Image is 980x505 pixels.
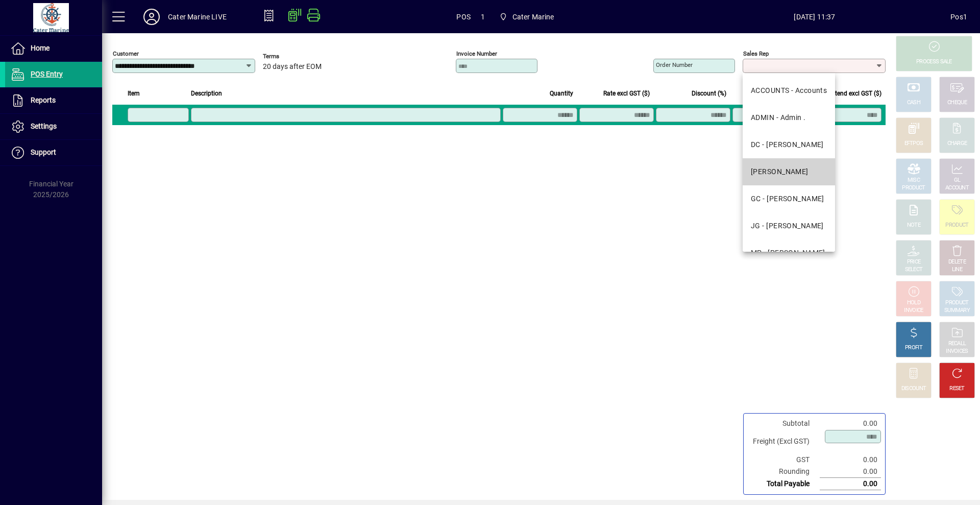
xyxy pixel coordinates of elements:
[481,9,485,25] span: 1
[550,88,573,99] span: Quantity
[907,299,920,307] div: HOLD
[820,454,881,466] td: 0.00
[905,266,923,274] div: SELECT
[31,148,56,156] span: Support
[820,466,881,478] td: 0.00
[743,185,835,212] mat-option: GC - Gerard Cantin
[191,88,222,99] span: Description
[743,50,769,57] mat-label: Sales rep
[692,88,726,99] span: Discount (%)
[5,140,102,165] a: Support
[916,58,952,66] div: PROCESS SALE
[948,340,966,348] div: RECALL
[748,454,820,466] td: GST
[743,77,835,104] mat-option: ACCOUNTS - Accounts
[743,104,835,131] mat-option: ADMIN - Admin .
[743,158,835,185] mat-option: DEB - Debbie McQuarters
[907,99,920,107] div: CASH
[495,8,558,26] span: Cater Marine
[5,36,102,61] a: Home
[263,63,322,71] span: 20 days after EOM
[748,478,820,490] td: Total Payable
[751,112,806,123] div: ADMIN - Admin .
[901,385,926,393] div: DISCOUNT
[128,88,140,99] span: Item
[904,140,923,148] div: EFTPOS
[656,61,693,68] mat-label: Order number
[5,88,102,113] a: Reports
[907,258,921,266] div: PRICE
[603,88,650,99] span: Rate excl GST ($)
[944,307,970,315] div: SUMMARY
[751,221,824,231] div: JG - [PERSON_NAME]
[945,299,968,307] div: PRODUCT
[135,8,168,26] button: Profile
[907,222,920,229] div: NOTE
[743,239,835,267] mat-option: MP - Margaret Pierce
[743,212,835,239] mat-option: JG - John Giles
[456,50,497,57] mat-label: Invoice number
[902,184,925,192] div: PRODUCT
[947,140,967,148] div: CHARGE
[168,9,227,25] div: Cater Marine LIVE
[748,466,820,478] td: Rounding
[751,85,827,96] div: ACCOUNTS - Accounts
[751,166,808,177] div: [PERSON_NAME]
[31,44,50,52] span: Home
[905,344,922,352] div: PROFIT
[828,88,881,99] span: Extend excl GST ($)
[945,222,968,229] div: PRODUCT
[748,418,820,429] td: Subtotal
[908,177,920,184] div: MISC
[954,177,961,184] div: GL
[113,50,139,57] mat-label: Customer
[743,131,835,158] mat-option: DC - Dan Cleaver
[751,139,824,150] div: DC - [PERSON_NAME]
[748,429,820,454] td: Freight (Excl GST)
[904,307,923,315] div: INVOICE
[751,194,824,204] div: GC - [PERSON_NAME]
[5,114,102,139] a: Settings
[31,96,56,104] span: Reports
[947,99,967,107] div: CHEQUE
[946,348,968,355] div: INVOICES
[948,258,966,266] div: DELETE
[945,184,969,192] div: ACCOUNT
[949,385,965,393] div: RESET
[751,248,825,258] div: MP - [PERSON_NAME]
[952,266,962,274] div: LINE
[820,478,881,490] td: 0.00
[456,9,471,25] span: POS
[31,122,57,130] span: Settings
[31,70,63,78] span: POS Entry
[512,9,554,25] span: Cater Marine
[263,53,324,60] span: Terms
[679,9,951,25] span: [DATE] 11:37
[820,418,881,429] td: 0.00
[950,9,967,25] div: Pos1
